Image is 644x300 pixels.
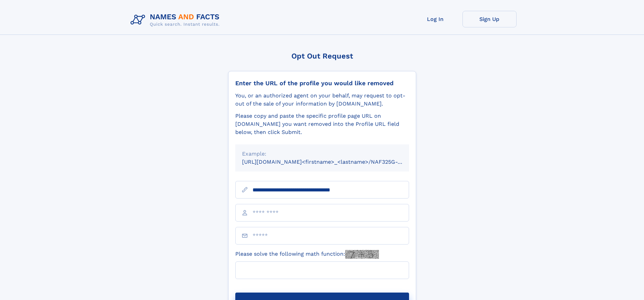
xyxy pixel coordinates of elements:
label: Please solve the following math function: [235,250,379,259]
a: Log In [408,11,462,27]
img: Logo Names and Facts [128,11,225,29]
small: [URL][DOMAIN_NAME]<firstname>_<lastname>/NAF325G-xxxxxxxx [242,159,422,165]
div: Please copy and paste the specific profile page URL on [DOMAIN_NAME] you want removed into the Pr... [235,112,409,136]
div: Opt Out Request [228,52,416,60]
a: Sign Up [462,11,517,27]
div: Example: [242,150,402,158]
div: Enter the URL of the profile you would like removed [235,79,409,87]
div: You, or an authorized agent on your behalf, may request to opt-out of the sale of your informatio... [235,92,409,108]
